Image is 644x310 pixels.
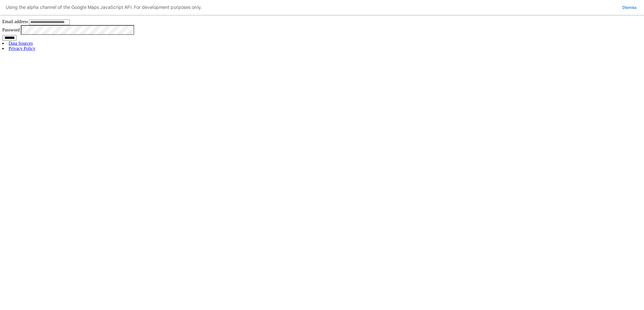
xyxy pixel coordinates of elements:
label: Email address [2,19,28,24]
div: Using the alpha channel of the Google Maps JavaScript API. For development purposes only. [6,3,202,11]
a: Privacy Policy [9,46,35,51]
button: Dismiss [621,5,638,10]
label: Password [2,27,20,32]
a: Data Sources [9,41,33,46]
